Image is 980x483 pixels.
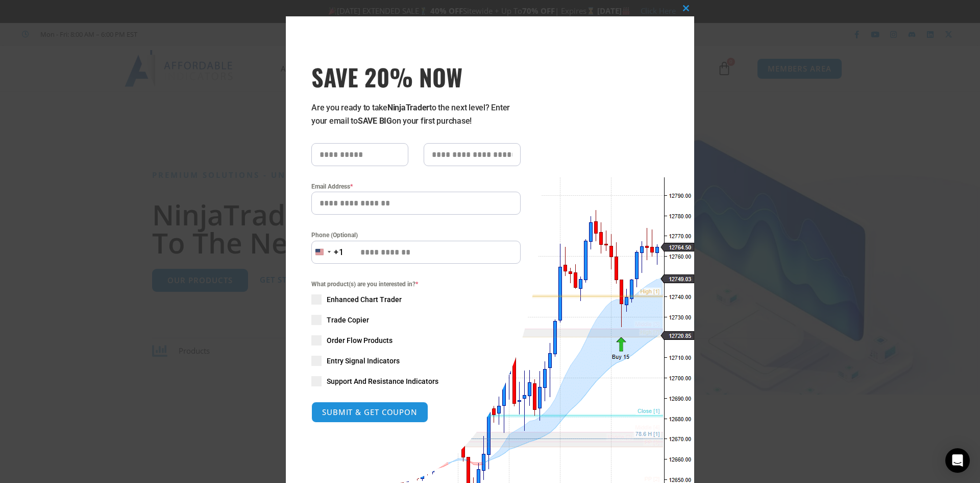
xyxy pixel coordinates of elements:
[311,62,521,91] span: SAVE 20% NOW
[311,279,521,289] span: What product(s) are you interested in?
[311,315,521,325] label: Trade Copier
[311,294,521,305] label: Enhanced Chart Trader
[311,241,344,264] button: Selected country
[945,448,970,473] div: Open Intercom Messenger
[311,181,521,192] label: Email Address
[327,376,438,386] span: Support And Resistance Indicators
[311,335,521,346] label: Order Flow Products
[327,356,400,366] span: Entry Signal Indicators
[311,356,521,366] label: Entry Signal Indicators
[327,315,369,325] span: Trade Copier
[311,230,521,240] label: Phone (Optional)
[358,116,392,126] strong: SAVE BIG
[387,103,429,112] strong: NinjaTrader
[311,101,521,128] p: Are you ready to take to the next level? Enter your email to on your first purchase!
[327,294,402,305] span: Enhanced Chart Trader
[311,402,428,423] button: SUBMIT & GET COUPON
[334,246,344,259] div: +1
[327,335,393,346] span: Order Flow Products
[311,376,521,386] label: Support And Resistance Indicators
